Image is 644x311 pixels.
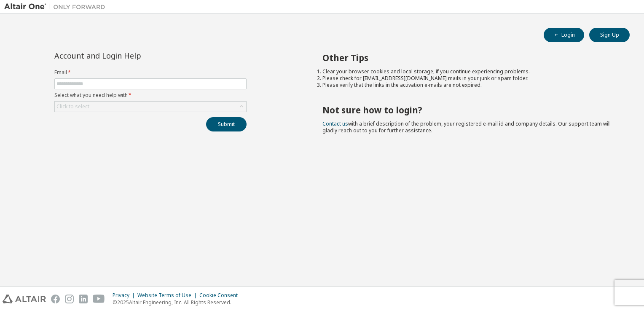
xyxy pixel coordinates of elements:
div: Account and Login Help [54,52,208,59]
img: instagram.svg [65,295,74,303]
h2: Other Tips [322,52,615,63]
img: Altair One [4,3,110,11]
img: facebook.svg [51,295,60,303]
button: Login [544,28,584,42]
div: Website Terms of Use [137,292,199,299]
label: Select what you need help with [54,92,247,99]
label: Email [54,69,247,76]
span: with a brief description of the problem, your registered e-mail id and company details. Our suppo... [322,120,611,134]
li: Clear your browser cookies and local storage, if you continue experiencing problems. [322,68,615,75]
p: © 2025 Altair Engineering, Inc. All Rights Reserved. [113,299,243,306]
div: Click to select [56,103,89,110]
div: Privacy [113,292,137,299]
button: Sign Up [589,28,630,42]
h2: Not sure how to login? [322,105,615,115]
a: Contact us [322,120,348,127]
img: altair_logo.svg [3,295,46,303]
div: Cookie Consent [199,292,243,299]
li: Please check for [EMAIL_ADDRESS][DOMAIN_NAME] mails in your junk or spam folder. [322,75,615,82]
div: Click to select [55,102,246,112]
img: youtube.svg [93,295,105,303]
img: linkedin.svg [79,295,88,303]
button: Submit [206,117,247,131]
li: Please verify that the links in the activation e-mails are not expired. [322,82,615,88]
